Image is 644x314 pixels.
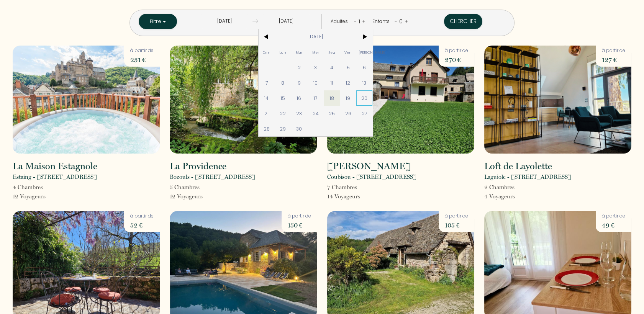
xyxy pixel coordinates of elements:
span: < [259,29,275,44]
h2: [PERSON_NAME] [327,162,411,171]
span: 8 [275,75,291,90]
a: - [354,18,357,25]
span: 26 [340,106,356,121]
div: 0 [397,15,405,28]
span: s [513,193,515,200]
button: Filtre [139,14,177,29]
span: 20 [356,90,373,106]
span: 14 [259,90,275,106]
span: 4 [324,60,340,75]
p: 231 € [130,54,154,65]
p: à partir de [602,213,625,220]
span: [PERSON_NAME] [356,44,373,60]
p: 127 € [602,54,625,65]
span: s [355,184,357,191]
p: à partir de [130,47,154,54]
span: Mar [291,44,308,60]
p: 4 Chambre [13,183,46,192]
p: 14 Voyageur [327,192,360,201]
div: 1 [357,15,362,28]
span: 7 [259,75,275,90]
a: - [395,18,397,25]
h2: La Providence [170,162,226,171]
p: 5 Chambre [170,183,203,192]
p: à partir de [445,213,468,220]
a: + [362,18,365,25]
p: 52 € [130,220,154,231]
span: 2 [291,60,308,75]
img: rental-image [327,46,474,154]
span: 18 [324,90,340,106]
span: 24 [307,106,324,121]
span: s [43,193,46,200]
span: [DATE] [275,29,356,44]
h2: La Maison Estagnole [13,162,97,171]
span: 3 [307,60,324,75]
span: 27 [356,106,373,121]
img: guests [252,18,258,24]
span: 19 [340,90,356,106]
p: 2 Chambre [484,183,515,192]
span: 29 [275,121,291,136]
span: 22 [275,106,291,121]
p: 49 € [602,220,625,231]
span: 17 [307,90,324,106]
a: + [405,18,408,25]
p: Laguiole - [STREET_ADDRESS] [484,172,571,182]
input: Départ [258,14,314,29]
span: > [356,29,373,44]
p: à partir de [602,47,625,54]
div: Adultes [331,18,351,25]
span: 11 [324,75,340,90]
span: 23 [291,106,308,121]
span: Jeu [324,44,340,60]
div: Enfants [372,18,392,25]
span: Lun [275,44,291,60]
p: 4 Voyageur [484,192,515,201]
span: 15 [275,90,291,106]
p: 150 € [288,220,311,231]
span: 1 [275,60,291,75]
p: 7 Chambre [327,183,360,192]
span: s [512,184,515,191]
span: 21 [259,106,275,121]
span: Dim [259,44,275,60]
span: 6 [356,60,373,75]
span: 9 [291,75,308,90]
p: 12 Voyageur [170,192,203,201]
p: à partir de [445,47,468,54]
span: 30 [291,121,308,136]
span: 12 [340,75,356,90]
span: 5 [340,60,356,75]
span: 10 [307,75,324,90]
span: 25 [324,106,340,121]
span: 16 [291,90,308,106]
span: s [358,193,360,200]
span: s [200,193,203,200]
p: 105 € [445,220,468,231]
span: 28 [259,121,275,136]
p: 12 Voyageur [13,192,46,201]
span: Ven [340,44,356,60]
p: 270 € [445,54,468,65]
span: 13 [356,75,373,90]
p: à partir de [130,213,154,220]
p: à partir de [288,213,311,220]
span: s [197,184,200,191]
img: rental-image [13,46,160,154]
h2: Loft de Layolette [484,162,552,171]
button: Chercher [444,14,482,29]
span: Mer [307,44,324,60]
p: Bozouls - [STREET_ADDRESS] [170,172,255,182]
img: rental-image [484,46,631,154]
span: s [41,184,43,191]
input: Arrivée [197,14,252,29]
img: rental-image [170,46,317,154]
p: Estaing - [STREET_ADDRESS] [13,172,97,182]
p: Coubisou - [STREET_ADDRESS] [327,172,416,182]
